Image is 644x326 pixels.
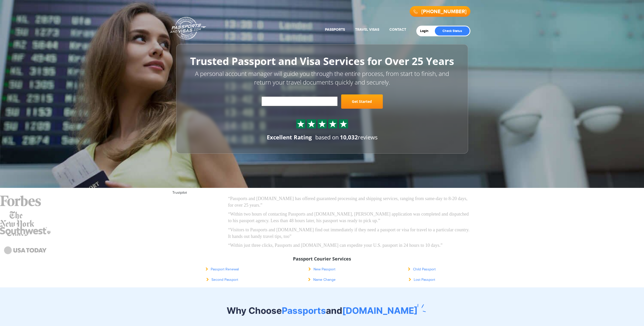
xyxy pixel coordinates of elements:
[228,227,472,240] p: “Visitors to Passports and [DOMAIN_NAME] find out immediately if they need a passport or visa for...
[355,27,379,32] a: Travel Visas
[206,278,238,282] a: Second Passport
[228,195,472,208] p: “Passports and [DOMAIN_NAME] has offered guaranteed processing and shipping services, ranging fro...
[389,27,406,32] a: Contact
[228,242,472,249] p: “Within just three clicks, Passports and [DOMAIN_NAME] can expedite your U.S. passport in 24 hour...
[308,120,315,128] img: Sprite St
[308,267,335,271] a: New Passport
[340,120,347,128] img: Sprite St
[340,133,358,141] strong: 10,032
[308,278,336,282] a: Name Change
[228,211,472,224] p: “Within two hours of contacting Passports and [DOMAIN_NAME], [PERSON_NAME] application was comple...
[188,69,457,87] p: A personal account manager will guide you through the entire process, from start to finish, and r...
[174,305,471,316] h2: Why Choose and
[408,267,436,271] a: Child Passport
[420,29,432,33] a: Login
[297,120,305,128] img: Sprite St
[176,256,468,262] h3: Passport Courier Services
[421,9,467,15] a: [PHONE_NUMBER]
[342,305,418,316] span: [DOMAIN_NAME]
[325,27,345,32] a: Passports
[172,191,187,195] a: Trustpilot
[318,120,326,128] img: Sprite St
[267,133,312,141] div: Excellent Rating
[329,120,337,128] img: Sprite St
[409,278,435,282] a: Lost Passport
[315,133,339,141] span: based on
[188,56,457,67] h1: Trusted Passport and Visa Services for Over 25 Years
[435,26,470,36] a: Check Status
[170,17,206,40] a: Passports & [DOMAIN_NAME]
[282,305,326,316] span: Passports
[206,267,239,271] a: Passport Renewal
[340,133,377,141] span: reviews
[341,94,383,109] a: Get Started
